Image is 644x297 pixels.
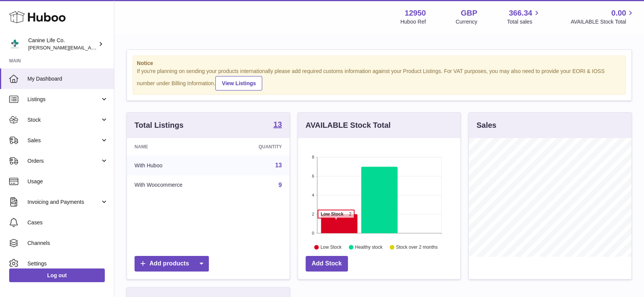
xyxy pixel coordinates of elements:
div: Canine Life Co. [28,37,97,51]
img: kevin@clsgltd.co.uk [9,38,21,50]
text: 6 [312,174,314,178]
h3: Total Listings [135,120,184,130]
tspan: 2 [349,211,352,217]
text: 2 [312,212,314,216]
a: 9 [279,182,282,188]
text: Low Stock [320,245,342,250]
span: 366.34 [509,8,532,18]
span: 0.00 [611,8,626,18]
strong: Notice [137,60,622,67]
a: 0.00 AVAILABLE Stock Total [570,8,635,25]
span: My Dashboard [27,75,108,83]
span: Sales [27,137,100,144]
div: Currency [456,18,477,25]
span: [PERSON_NAME][EMAIL_ADDRESS][DOMAIN_NAME] [28,44,153,51]
td: With Woocommerce [127,175,228,195]
a: Log out [9,268,105,282]
a: View Listings [215,76,262,91]
span: Cases [27,219,108,226]
th: Name [127,138,228,156]
text: 4 [312,193,314,197]
td: With Huboo [127,156,228,175]
a: 13 [273,121,282,130]
text: Healthy stock [355,245,383,250]
span: Total sales [507,18,541,25]
h3: AVAILABLE Stock Total [306,120,391,130]
div: Huboo Ref [400,18,426,25]
a: 13 [275,162,282,168]
strong: 12950 [405,8,426,18]
a: Add Stock [306,256,348,272]
th: Quantity [228,138,290,156]
text: 8 [312,155,314,159]
span: Invoicing and Payments [27,199,100,206]
a: Add products [135,256,209,272]
strong: GBP [461,8,477,18]
h3: Sales [476,120,496,130]
text: Stock over 2 months [396,245,437,250]
a: 366.34 Total sales [507,8,541,25]
span: Stock [27,116,100,124]
strong: 13 [273,121,282,128]
tspan: Low Stock [320,211,343,217]
span: Settings [27,260,108,267]
span: Listings [27,96,100,103]
span: Orders [27,157,100,165]
span: Usage [27,178,108,185]
span: AVAILABLE Stock Total [570,18,635,25]
text: 0 [312,231,314,235]
span: Channels [27,240,108,247]
div: If you're planning on sending your products internationally please add required customs informati... [137,68,622,91]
